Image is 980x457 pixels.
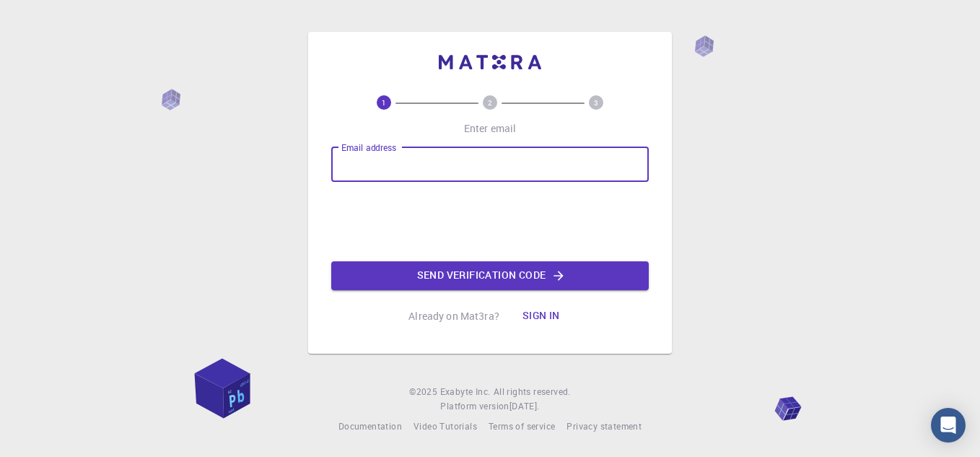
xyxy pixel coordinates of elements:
[511,302,572,331] button: Sign in
[341,142,396,154] label: Email address
[509,400,540,412] span: [DATE] .
[509,399,540,414] a: [DATE].
[382,97,386,108] text: 1
[409,385,439,399] span: © 2025
[338,420,402,432] span: Documentation
[331,261,649,290] button: Send verification code
[380,193,600,250] iframe: reCAPTCHA
[440,385,491,399] a: Exabyte Inc.
[408,309,499,323] p: Already on Mat3ra?
[566,419,642,434] a: Privacy statement
[414,420,477,432] span: Video Tutorials
[440,386,491,397] span: Exabyte Inc.
[489,419,555,434] a: Terms of service
[566,420,642,432] span: Privacy statement
[594,97,598,108] text: 3
[488,97,492,108] text: 2
[494,385,571,399] span: All rights reserved.
[338,419,402,434] a: Documentation
[414,419,477,434] a: Video Tutorials
[464,121,517,136] p: Enter email
[440,399,509,414] span: Platform version
[489,420,555,432] span: Terms of service
[931,408,966,443] div: Open Intercom Messenger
